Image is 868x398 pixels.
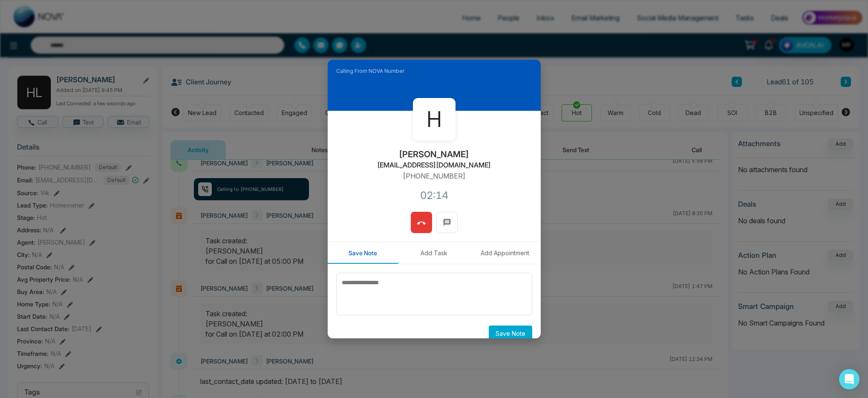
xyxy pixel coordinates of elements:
button: Add Appointment [470,242,541,264]
h2: [PERSON_NAME] [399,149,469,159]
button: Save Note [328,242,399,264]
div: Open Intercom Messenger [839,369,859,389]
h2: [EMAIL_ADDRESS][DOMAIN_NAME] [377,161,491,169]
button: Save Note [489,326,532,341]
div: 02:14 [420,188,448,203]
p: [PHONE_NUMBER] [403,171,465,181]
button: Add Task [398,242,470,264]
span: H [427,104,442,136]
span: Calling From NOVA Number [336,67,404,75]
